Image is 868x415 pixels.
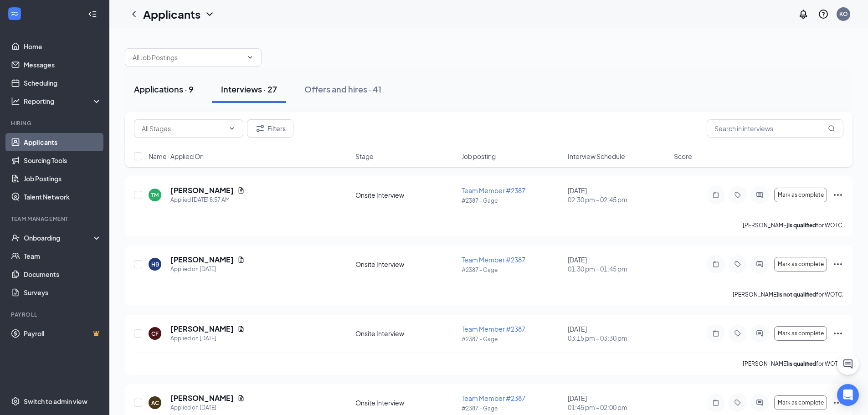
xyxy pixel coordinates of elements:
a: Job Postings [24,169,102,188]
span: Team Member #2387 [462,186,525,195]
svg: Tag [732,191,743,199]
h5: [PERSON_NAME] [170,324,234,334]
svg: Notifications [798,9,809,20]
svg: ActiveChat [754,261,765,268]
div: Applications · 9 [134,83,194,95]
span: Score [674,152,692,161]
svg: ChatActive [842,359,853,369]
svg: ActiveChat [754,330,765,337]
span: Interview Schedule [568,152,625,161]
span: Team Member #2387 [462,394,525,402]
input: Search in interviews [707,119,843,138]
p: #2387 - Gage [462,266,562,274]
a: PayrollCrown [24,324,102,343]
span: 01:30 pm - 01:45 pm [568,264,668,273]
div: Applied [DATE] 8:57 AM [170,195,245,205]
div: Payroll [11,311,100,318]
button: Mark as complete [774,257,827,272]
div: TM [151,191,159,199]
svg: Tag [732,261,743,268]
p: [PERSON_NAME] for WOTC. [743,221,843,229]
span: Mark as complete [778,261,824,267]
button: Mark as complete [774,395,827,410]
svg: Note [710,399,721,406]
svg: Document [237,187,245,194]
button: Filter Filters [247,119,293,138]
a: Sourcing Tools [24,151,102,169]
svg: Collapse [88,10,97,19]
div: Onsite Interview [355,398,456,407]
div: [DATE] [568,186,668,204]
div: Onsite Interview [355,329,456,338]
svg: Note [710,261,721,268]
a: Home [24,37,102,56]
div: CF [151,330,159,338]
span: Team Member #2387 [462,256,525,264]
span: Name · Applied On [149,152,204,161]
a: Applicants [24,133,102,151]
svg: ChevronDown [228,125,236,132]
svg: Note [710,191,721,199]
div: Interviews · 27 [221,83,277,95]
a: Team [24,247,102,265]
svg: Ellipses [832,397,843,408]
svg: ChevronLeft [128,9,139,20]
span: Job posting [462,152,496,161]
b: is qualified [788,360,816,367]
input: All Job Postings [133,52,243,62]
div: KO [839,10,848,18]
svg: ChevronDown [204,9,215,20]
a: Scheduling [24,74,102,92]
a: Talent Network [24,188,102,206]
b: is qualified [788,222,816,229]
div: Applied on [DATE] [170,403,245,412]
div: [DATE] [568,255,668,273]
svg: Analysis [11,97,20,106]
h1: Applicants [143,6,200,22]
p: #2387 - Gage [462,335,562,343]
input: All Stages [142,123,225,133]
span: Stage [355,152,374,161]
button: Mark as complete [774,188,827,202]
svg: QuestionInfo [818,9,829,20]
div: Hiring [11,119,100,127]
span: Team Member #2387 [462,325,525,333]
a: Messages [24,56,102,74]
div: Applied on [DATE] [170,265,245,274]
svg: Tag [732,330,743,337]
div: [DATE] [568,394,668,412]
svg: WorkstreamLogo [10,9,19,18]
span: 02:30 pm - 02:45 pm [568,195,668,204]
svg: Filter [255,123,266,134]
div: HB [151,261,159,268]
svg: ActiveChat [754,191,765,199]
svg: Settings [11,397,20,406]
div: Onsite Interview [355,190,456,200]
span: Mark as complete [778,400,824,406]
svg: Document [237,325,245,333]
span: 01:45 pm - 02:00 pm [568,403,668,412]
svg: Document [237,256,245,263]
b: is not qualified [778,291,816,298]
svg: ActiveChat [754,399,765,406]
button: ChatActive [837,353,859,375]
p: [PERSON_NAME] for WOTC. [733,291,843,298]
button: Mark as complete [774,326,827,341]
p: #2387 - Gage [462,405,562,412]
div: [DATE] [568,324,668,343]
svg: ChevronDown [247,54,254,61]
div: AC [151,399,159,407]
span: Mark as complete [778,192,824,198]
p: #2387 - Gage [462,197,562,205]
a: Surveys [24,283,102,302]
svg: UserCheck [11,233,20,242]
div: Offers and hires · 41 [304,83,381,95]
div: Onboarding [24,233,94,242]
div: Team Management [11,215,100,223]
svg: Ellipses [832,328,843,339]
svg: Ellipses [832,259,843,270]
p: [PERSON_NAME] for WOTC. [743,360,843,368]
svg: Tag [732,399,743,406]
h5: [PERSON_NAME] [170,185,234,195]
